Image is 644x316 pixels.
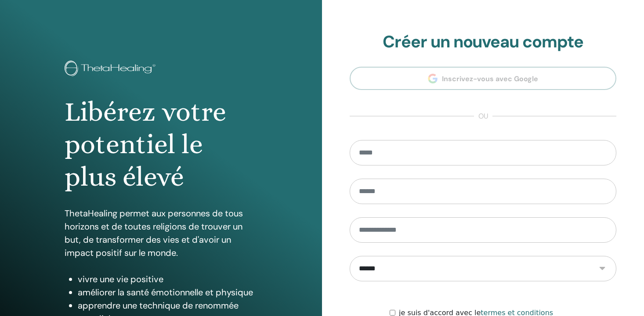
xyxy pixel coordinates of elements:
h1: Libérez votre potentiel le plus élevé [65,96,257,194]
span: ou [474,111,492,122]
p: ThetaHealing permet aux personnes de tous horizons et de toutes religions de trouver un but, de t... [65,207,257,259]
h2: Créer un nouveau compte [350,32,616,52]
li: vivre une vie positive [78,273,257,286]
li: améliorer la santé émotionnelle et physique [78,286,257,299]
